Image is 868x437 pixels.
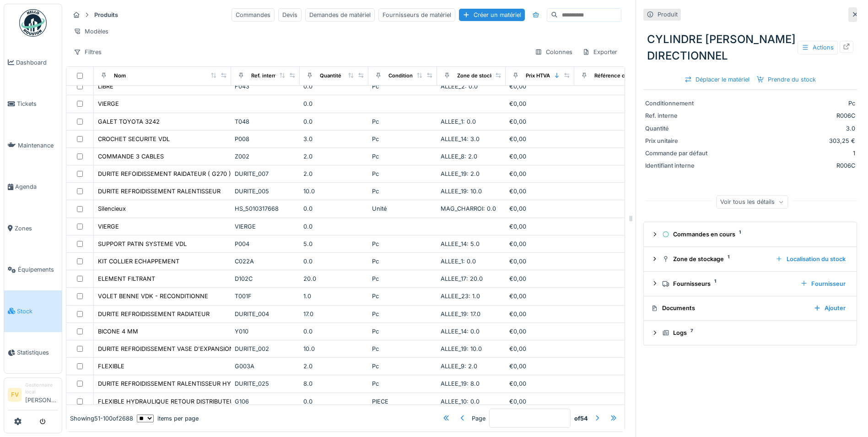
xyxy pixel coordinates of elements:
span: Statistiques [17,348,58,357]
span: ALLEE_19: 10.0 [441,345,482,352]
div: DURITE REFROIDISSEMENT RADIATEUR [98,310,210,318]
div: COMMANDE 3 CABLES [98,152,164,161]
div: 20.0 [303,274,365,283]
div: Prendre du stock [753,73,819,86]
div: Fournisseur [797,278,849,290]
div: Fournisseurs de matériel [378,8,455,22]
span: ALLEE_19: 17.0 [441,311,480,317]
div: Prix HTVA [526,72,550,80]
div: DURITE REFROIDISSEMENT VASE D'EXPANSION [98,344,234,353]
div: BICONE 4 MM [98,327,138,336]
div: Pc [372,310,433,318]
span: Tickets [17,99,58,108]
a: Dashboard [4,42,62,83]
div: Conditionnement [645,99,714,108]
div: Pc [372,82,433,91]
div: T048 [235,117,296,126]
div: Documents [651,304,806,312]
div: Quantité [645,124,714,133]
div: €0,00 [509,222,571,231]
div: Produit [658,10,678,19]
div: Référence constructeur [594,72,654,80]
div: Conditionnement [388,72,432,80]
div: Commande par défaut [645,149,714,158]
div: 0.0 [303,327,365,336]
div: €0,00 [509,362,571,371]
div: 10.0 [303,187,365,196]
div: DURITE_005 [235,187,296,196]
div: Pc [372,362,433,371]
div: €0,00 [509,187,571,196]
div: ELEMENT FILTRANT [98,274,155,283]
div: Z002 [235,152,296,161]
div: Silencieux [98,204,126,213]
div: VIERGE [235,222,296,231]
div: GALET TOYOTA 3242 [98,117,160,126]
div: 3.0 [303,135,365,143]
div: R006C [717,111,855,120]
div: €0,00 [509,310,571,318]
div: Localisation du stock [772,253,849,265]
span: ALLEE_14: 5.0 [441,240,480,247]
div: Filtres [70,45,106,59]
div: Pc [372,169,433,178]
div: DURITE_004 [235,310,296,318]
div: 17.0 [303,310,365,318]
div: Nom [114,72,126,80]
div: P008 [235,135,296,143]
span: ALLEE_19: 10.0 [441,188,482,195]
div: 0.0 [303,117,365,126]
a: Agenda [4,166,62,208]
li: [PERSON_NAME] [25,382,58,408]
div: Déplacer le matériel [681,73,753,86]
div: Zone de stockage [662,255,768,263]
a: Stock [4,290,62,332]
div: Ref. interne [251,72,280,80]
a: FV Gestionnaire local[PERSON_NAME] [8,382,58,410]
div: Prix unitaire [645,137,714,145]
div: P004 [235,240,296,248]
div: Pc [717,99,855,108]
div: Page [472,414,485,422]
div: CROCHET SECURITE VDL [98,135,170,143]
div: LIBRE [98,82,113,91]
summary: Zone de stockage1Localisation du stock [647,251,853,268]
div: Showing 51 - 100 of 2688 [70,414,133,422]
strong: Produits [91,11,122,19]
summary: Commandes en cours1 [647,226,853,243]
div: 0.0 [303,204,365,213]
div: €0,00 [509,344,571,353]
div: Pc [372,135,433,143]
span: ALLEE_2: 0.0 [441,83,478,90]
div: FLEXIBLE HYDRAULIQUE RETOUR DISTRIBUTEUR LEVE CONTAINER [98,397,290,406]
div: 303,25 € [717,137,855,145]
span: ALLEE_1: 0.0 [441,118,476,125]
div: Demandes de matériel [305,8,375,22]
div: C022A [235,257,296,266]
div: G106 [235,397,296,406]
div: PIECE [372,397,433,406]
div: 0.0 [303,257,365,266]
summary: DocumentsAjouter [647,300,853,317]
div: DURITE REFROIDISSEMENT RALENTISSEUR [98,187,221,196]
span: Équipements [18,265,58,274]
div: 0.0 [303,99,365,108]
div: 2.0 [303,152,365,161]
div: Y010 [235,327,296,336]
span: Stock [17,307,58,316]
img: Badge_color-CXgf-gQk.svg [19,9,47,37]
div: Pc [372,187,433,196]
summary: Logs7 [647,324,853,341]
span: ALLEE_8: 2.0 [441,153,477,160]
div: Zone de stockage [457,72,502,80]
div: 0.0 [303,397,365,406]
a: Statistiques [4,332,62,374]
div: Ref. interne [645,111,714,120]
div: VIERGE [98,222,119,231]
div: HS_5010317668 [235,204,296,213]
div: 2.0 [303,169,365,178]
span: ALLEE_17: 20.0 [441,275,483,282]
div: DURITE_025 [235,379,296,388]
div: CYLINDRE [PERSON_NAME] DIRECTIONNEL [643,27,857,68]
span: Zones [15,224,58,233]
